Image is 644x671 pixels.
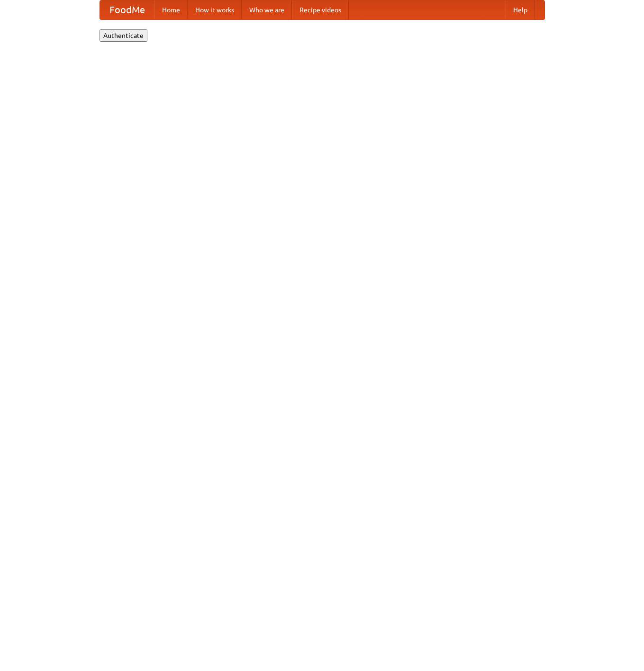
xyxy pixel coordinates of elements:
[100,0,154,19] a: FoodMe
[292,0,349,19] a: Recipe videos
[100,31,147,39] a: Authenticate
[100,29,147,42] button: Authenticate
[506,0,535,19] a: Help
[154,0,188,19] a: Home
[242,0,292,19] a: Who we are
[188,0,242,19] a: How it works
